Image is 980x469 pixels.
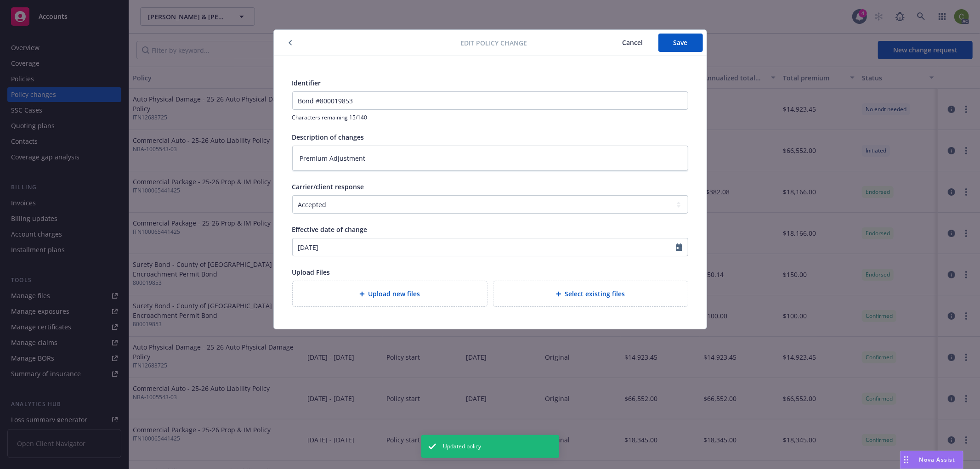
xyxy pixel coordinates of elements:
[293,92,688,109] input: This will be shown in the policy change history list for your reference.
[292,79,321,87] span: Identifier
[293,238,676,256] input: MM/DD/YYYY
[292,113,688,121] span: Characters remaining 15/140
[368,289,420,299] span: Upload new files
[292,281,487,307] div: Upload new files
[676,243,682,251] svg: Calendar
[901,451,912,469] div: Drag to move
[900,451,963,469] button: Nova Assist
[919,456,956,463] span: Nova Assist
[674,38,688,47] span: Save
[658,34,703,52] button: Save
[292,146,688,171] textarea: Premium Adjustment
[292,133,364,141] span: Description of changes
[607,34,658,52] button: Cancel
[292,182,364,191] span: Carrier/client response
[292,268,330,277] span: Upload Files
[493,281,688,307] div: Select existing files
[623,38,643,47] span: Cancel
[460,38,527,48] span: Edit policy change
[443,442,482,451] span: Updated policy
[565,289,625,299] span: Select existing files
[292,225,368,234] span: Effective date of change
